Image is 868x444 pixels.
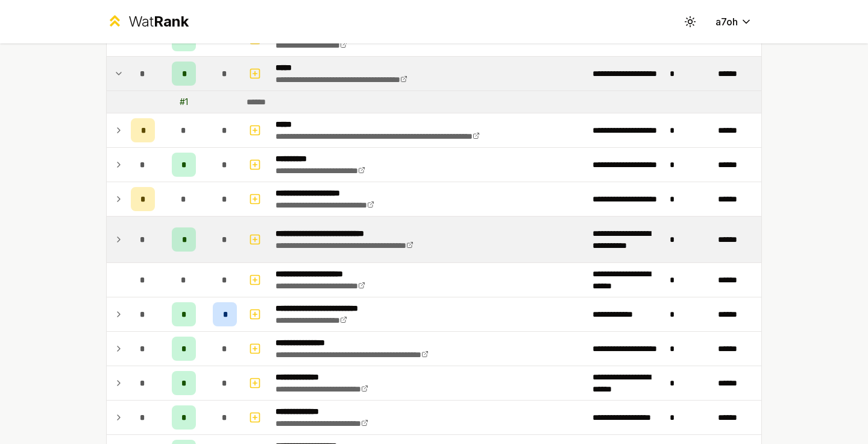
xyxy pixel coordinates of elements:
div: Wat [128,12,189,31]
a: WatRank [106,12,189,31]
div: # 1 [180,96,188,108]
span: Rank [154,13,189,30]
span: a7oh [715,14,738,29]
button: a7oh [706,11,762,33]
